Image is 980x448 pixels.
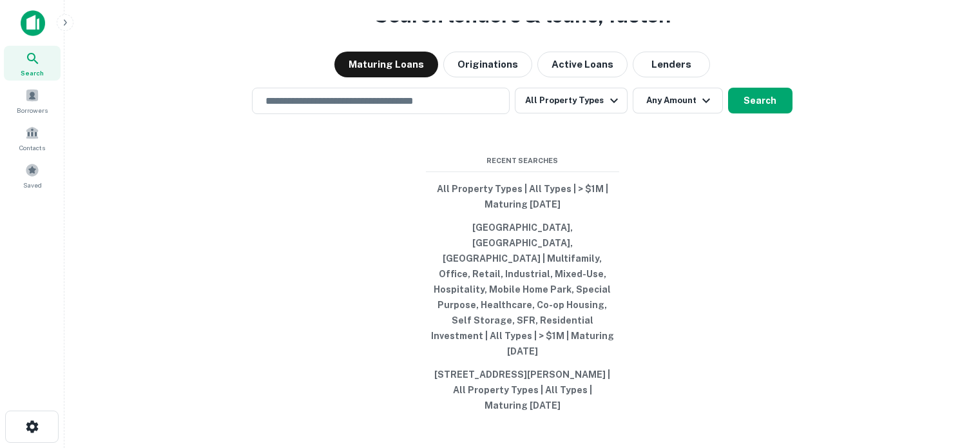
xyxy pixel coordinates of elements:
span: Recent Searches [426,155,619,166]
iframe: Chat Widget [916,345,980,407]
img: capitalize-icon.png [21,10,45,36]
span: Contacts [19,142,45,153]
a: Contacts [4,121,61,155]
button: [GEOGRAPHIC_DATA], [GEOGRAPHIC_DATA], [GEOGRAPHIC_DATA] | Multifamily, Office, Retail, Industrial... [426,216,619,363]
button: Any Amount [633,88,723,113]
button: Search [728,88,793,113]
span: Borrowers [17,105,48,115]
button: All Property Types [515,88,627,113]
a: Saved [4,158,61,193]
button: All Property Types | All Types | > $1M | Maturing [DATE] [426,177,619,216]
span: Search [21,68,44,78]
span: Saved [23,180,42,190]
a: Search [4,46,61,81]
button: Lenders [633,52,710,77]
button: Maturing Loans [334,52,438,77]
button: Originations [443,52,532,77]
button: [STREET_ADDRESS][PERSON_NAME] | All Property Types | All Types | Maturing [DATE] [426,363,619,417]
a: Borrowers [4,83,61,118]
button: Active Loans [537,52,628,77]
